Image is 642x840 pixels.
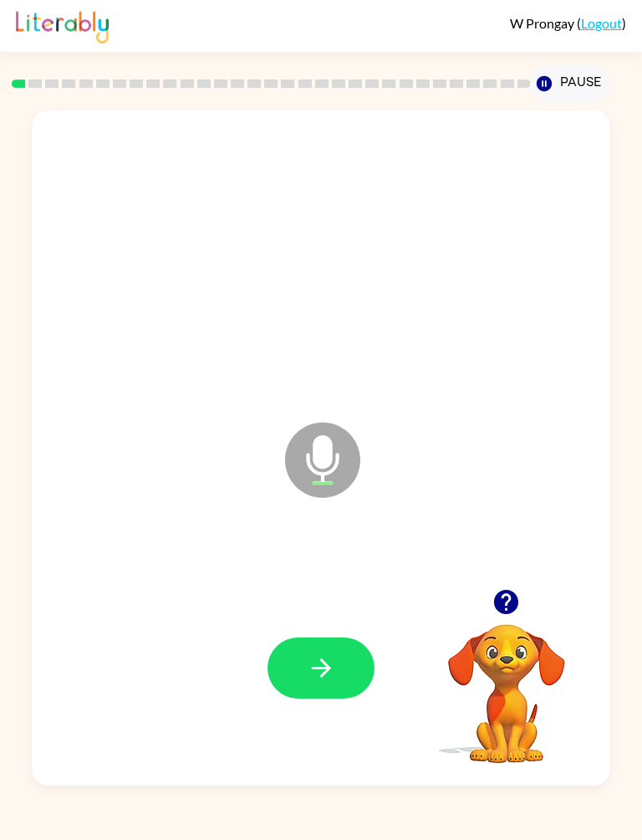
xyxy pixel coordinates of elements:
video: Your browser must support playing .mp4 files to use Literably. Please try using another browser. [423,598,590,766]
button: Pause [530,64,609,103]
img: Literably [16,7,109,44]
span: W Prongay [510,15,577,31]
div: ( ) [510,15,626,31]
a: Logout [581,15,622,31]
